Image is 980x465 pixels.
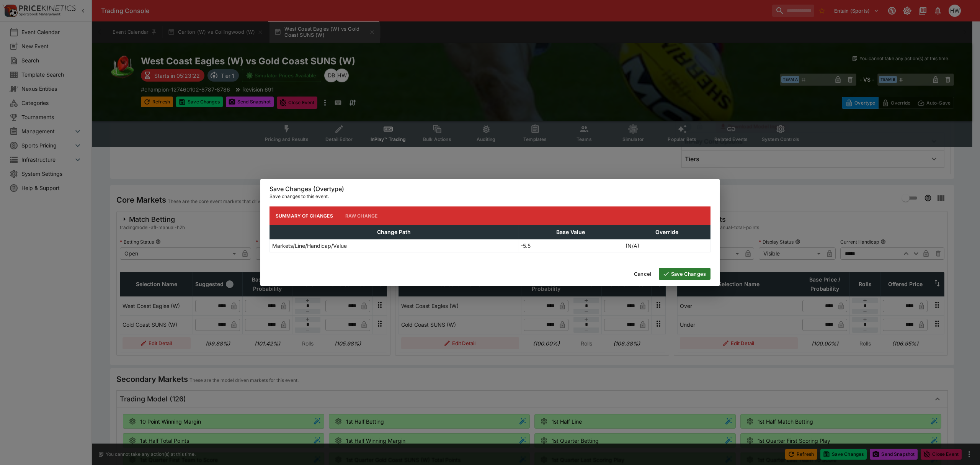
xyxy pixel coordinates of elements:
[270,225,518,239] th: Change Path
[623,239,710,252] td: (N/A)
[659,268,710,280] button: Save Changes
[269,193,710,200] p: Save changes to this event.
[269,185,710,193] h6: Save Changes (Overtype)
[518,239,623,252] td: -5.5
[269,206,339,225] button: Summary of Changes
[272,242,347,250] p: Markets/Line/Handicap/Value
[339,206,384,225] button: Raw Change
[518,225,623,239] th: Base Value
[623,225,710,239] th: Override
[629,268,656,280] button: Cancel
